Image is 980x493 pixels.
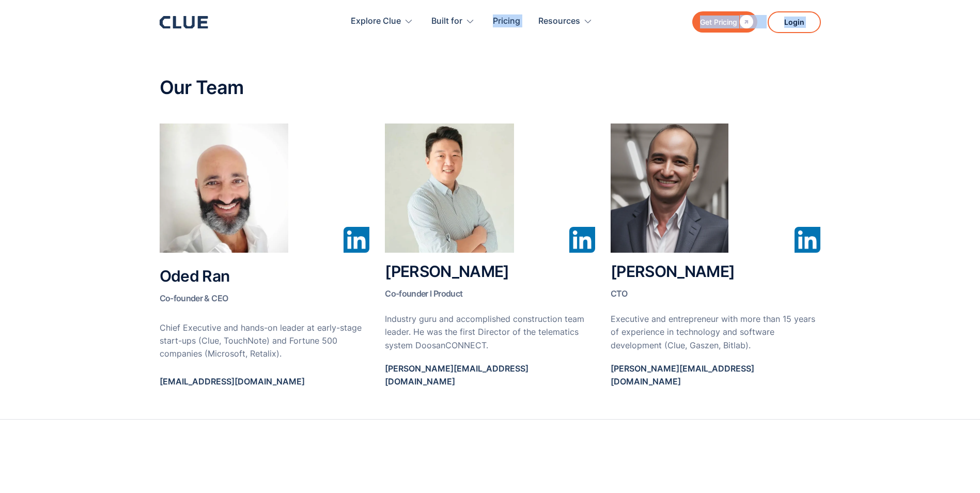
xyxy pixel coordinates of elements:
[385,362,595,398] a: [PERSON_NAME][EMAIL_ADDRESS][DOMAIN_NAME]
[794,348,980,493] iframe: Chat Widget
[344,227,369,253] img: Linked In Icon
[569,227,595,253] img: Linked In Icon
[385,263,595,302] h2: [PERSON_NAME]
[493,5,520,38] a: Pricing
[385,288,462,299] span: Co-founder l Product
[795,227,820,253] img: Linked In Icon
[160,124,289,253] img: Oded Ran Clue Insights CEO
[351,5,413,38] div: Explore Clue
[351,5,401,38] div: Explore Clue
[538,5,593,38] div: Resources
[160,321,370,361] p: Chief Executive and hands-on leader at early-stage start-ups (Clue, TouchNote) and Fortune 500 co...
[768,11,821,33] a: Login
[611,362,821,398] a: [PERSON_NAME][EMAIL_ADDRESS][DOMAIN_NAME]
[385,124,514,253] img: Jayden Change Clue Insights
[611,263,821,302] h2: [PERSON_NAME]
[160,78,821,98] h2: Our Team
[737,16,753,28] div: 
[160,293,228,303] span: Co-founder & CEO
[700,16,737,28] div: Get Pricing
[611,124,728,253] img: Rodrigo Mendez Clue Insights
[538,5,580,38] div: Resources
[611,288,627,299] span: CTO
[160,268,370,307] h2: Oded Ran
[431,5,475,38] div: Built for
[385,362,595,388] p: [PERSON_NAME][EMAIL_ADDRESS][DOMAIN_NAME]
[385,313,595,352] p: Industry guru and accomplished construction team leader. He was the first Director of the telemat...
[611,362,821,388] p: [PERSON_NAME][EMAIL_ADDRESS][DOMAIN_NAME]
[611,313,821,352] p: Executive and entrepreneur with more than 15 years of experience in technology and software devel...
[160,375,370,398] a: [EMAIL_ADDRESS][DOMAIN_NAME]
[431,5,462,38] div: Built for
[160,375,370,388] p: [EMAIL_ADDRESS][DOMAIN_NAME]
[692,11,757,33] a: Get Pricing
